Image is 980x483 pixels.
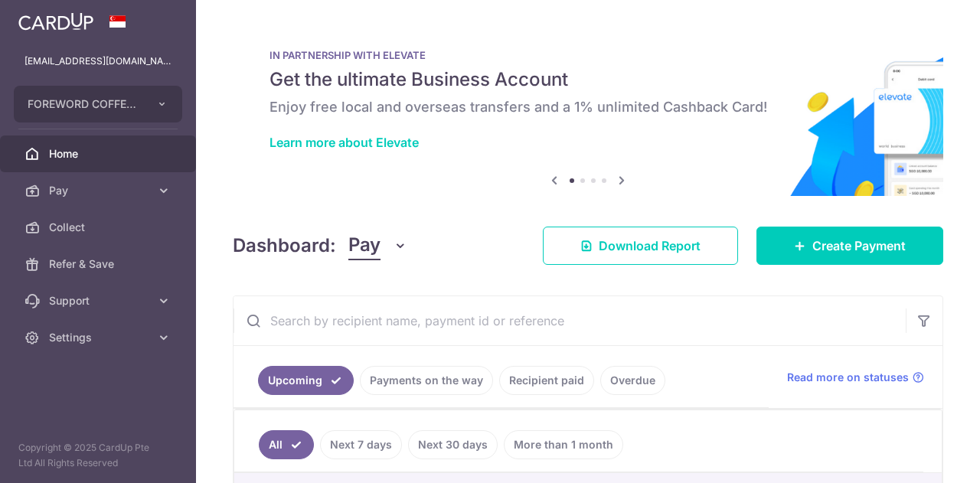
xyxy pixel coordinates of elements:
button: FOREWORD COFFEE PTE. LTD. [14,86,182,122]
a: Payments on the way [360,366,493,395]
button: Pay [348,231,407,260]
p: IN PARTNERSHIP WITH ELEVATE [269,49,906,61]
a: Create Payment [756,227,943,265]
a: Download Report [543,227,738,265]
span: Support [49,293,150,308]
h5: Get the ultimate Business Account [269,67,906,92]
span: Settings [49,330,150,345]
h6: Enjoy free local and overseas transfers and a 1% unlimited Cashback Card! [269,98,906,116]
a: Overdue [600,366,665,395]
a: Upcoming [258,366,354,395]
span: Create Payment [812,237,906,255]
span: Home [49,146,150,162]
a: Read more on statuses [787,370,924,385]
span: Collect [49,220,150,235]
img: CardUp [18,12,93,31]
span: Pay [348,231,381,260]
span: Refer & Save [49,256,150,272]
a: All [259,430,314,459]
img: Renovation banner [233,24,943,196]
span: Pay [49,183,150,198]
a: Next 7 days [320,430,402,459]
span: Download Report [599,237,701,255]
a: Recipient paid [499,366,594,395]
a: Next 30 days [408,430,498,459]
a: More than 1 month [504,430,623,459]
span: Read more on statuses [787,370,909,385]
span: FOREWORD COFFEE PTE. LTD. [28,96,141,112]
a: Learn more about Elevate [269,135,419,150]
input: Search by recipient name, payment id or reference [234,296,906,345]
p: [EMAIL_ADDRESS][DOMAIN_NAME] [24,54,171,69]
h4: Dashboard: [233,232,336,259]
